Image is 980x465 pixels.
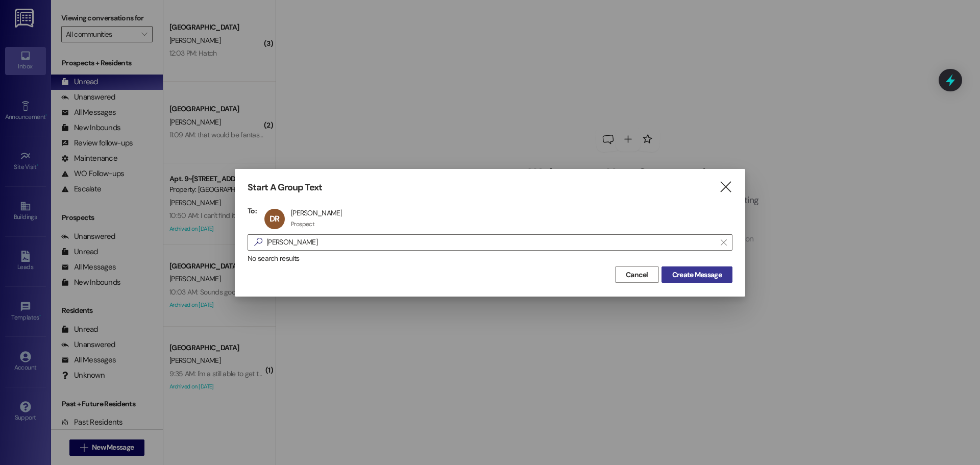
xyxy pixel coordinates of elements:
[291,220,314,228] div: Prospect
[248,253,732,264] div: No search results
[719,182,732,192] i: 
[266,235,716,250] input: Search for any contact or apartment
[250,237,266,248] i: 
[661,266,732,283] button: Create Message
[291,208,342,217] div: [PERSON_NAME]
[626,270,648,280] span: Cancel
[269,213,279,224] span: DR
[615,266,659,283] button: Cancel
[248,206,257,215] h3: To:
[716,235,732,250] button: Clear text
[721,238,726,247] i: 
[248,182,322,193] h3: Start A Group Text
[672,270,722,280] span: Create Message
